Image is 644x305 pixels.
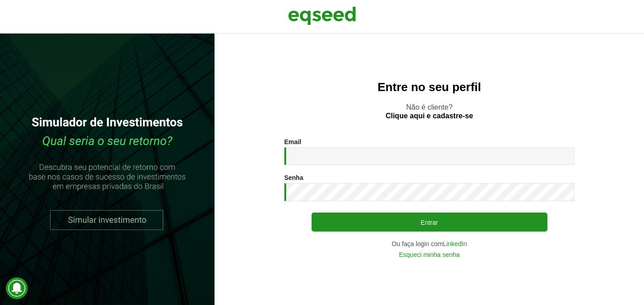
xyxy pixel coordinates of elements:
[385,112,473,120] a: Clique aqui e cadastre-se
[233,103,626,120] p: Não é cliente?
[443,241,467,247] a: LinkedIn
[288,5,356,27] img: EqSeed Logo
[284,139,301,145] label: Email
[312,213,547,232] button: Entrar
[399,252,460,258] a: Esqueci minha senha
[284,241,575,247] div: Ou faça login com
[284,174,303,181] label: Senha
[233,81,626,94] h2: Entre no seu perfil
